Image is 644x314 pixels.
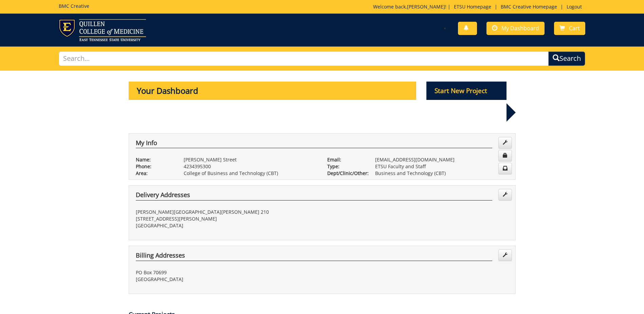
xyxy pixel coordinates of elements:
[498,189,512,200] a: Edit Addresses
[569,24,580,32] span: Cart
[59,51,549,66] input: Search...
[375,156,509,163] p: [EMAIL_ADDRESS][DOMAIN_NAME]
[375,163,509,170] p: ETSU Faculty and Staff
[554,22,585,35] a: Cart
[136,209,317,215] p: [PERSON_NAME][GEOGRAPHIC_DATA][PERSON_NAME] 210
[59,3,89,8] h5: BMC Creative
[498,150,512,161] a: Change Password
[136,156,173,163] p: Name:
[563,3,585,10] a: Logout
[136,269,317,276] p: PO Box 70699
[373,3,585,10] p: Welcome back, ! | | |
[426,82,507,100] p: Start New Project
[136,140,492,149] h4: My Info
[136,252,492,261] h4: Billing Addresses
[136,276,317,283] p: [GEOGRAPHIC_DATA]
[327,170,365,177] p: Dept/Clinic/Other:
[548,51,585,66] button: Search
[184,156,317,163] p: [PERSON_NAME] Street
[426,88,507,94] a: Start New Project
[59,19,146,41] img: ETSU logo
[498,249,512,261] a: Edit Addresses
[375,170,509,177] p: Business and Technology (CBT)
[136,222,317,229] p: [GEOGRAPHIC_DATA]
[501,24,539,32] span: My Dashboard
[407,3,445,10] a: [PERSON_NAME]
[136,163,173,170] p: Phone:
[136,215,317,222] p: [STREET_ADDRESS][PERSON_NAME]
[136,170,173,177] p: Area:
[136,192,492,200] h4: Delivery Addresses
[129,82,417,100] p: Your Dashboard
[327,156,365,163] p: Email:
[498,163,512,174] a: Change Communication Preferences
[327,163,365,170] p: Type:
[498,137,512,149] a: Edit Info
[184,163,317,170] p: 4234395300
[184,170,317,177] p: College of Business and Technology (CBT)
[486,22,545,35] a: My Dashboard
[497,3,560,10] a: BMC Creative Homepage
[450,3,495,10] a: ETSU Homepage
